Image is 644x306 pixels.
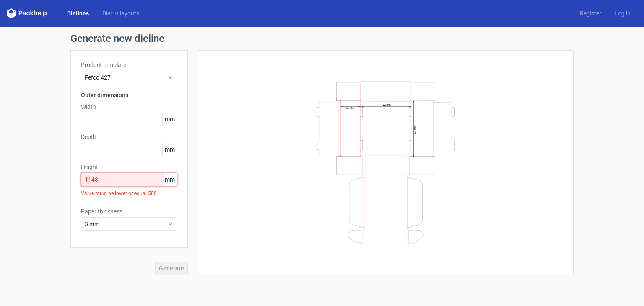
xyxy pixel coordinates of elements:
label: Product template [81,61,177,69]
label: Depth [81,133,177,141]
a: Log in [608,9,637,18]
span: 3 mm [85,220,167,228]
a: Dielines [60,9,96,18]
a: Diecut layouts [96,9,146,18]
a: Register [573,9,608,18]
div: Value must be lower or equal 500 [81,186,177,201]
text: Depth [413,126,417,133]
label: Height [81,163,177,171]
h1: Generate new dieline [70,33,574,44]
label: Paper thickness [81,207,177,216]
label: Width [81,103,177,111]
span: mm [162,173,177,186]
text: Width [383,103,391,106]
h3: Outer dimensions [81,91,177,99]
span: Fefco 427 [85,73,167,82]
span: mm [162,113,177,126]
text: Height [345,106,354,110]
span: mm [162,143,177,156]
